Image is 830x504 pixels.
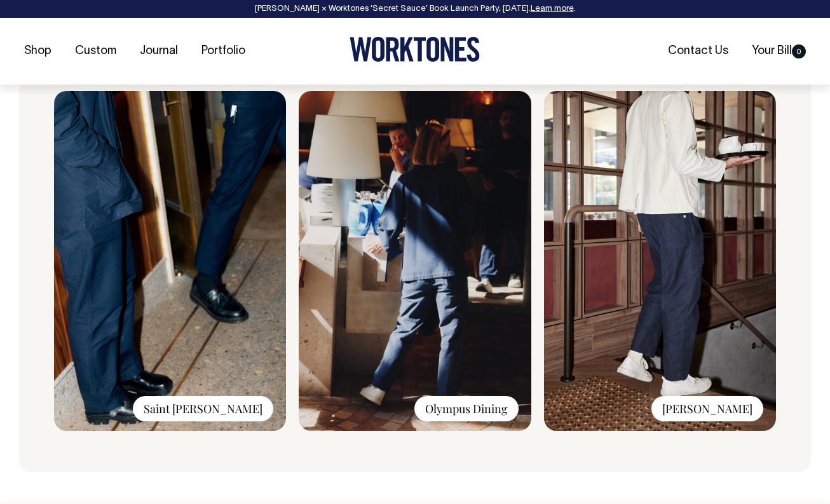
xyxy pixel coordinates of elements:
[135,41,183,62] a: Journal
[133,396,273,421] div: Saint [PERSON_NAME]
[299,91,531,431] img: Olympus-Worn-Loved_By.png
[54,91,286,431] img: Saint_Peter_-_Worn_Loved_By_44acfd4f-2d3b-4dbc-9f10-98e5e66de5c0.png
[414,396,519,421] div: Olympus Dining
[792,44,806,58] span: 0
[544,91,776,431] img: Lucia-1.jpg
[196,41,250,62] a: Portfolio
[747,41,811,62] a: Your Bill0
[651,396,763,421] div: [PERSON_NAME]
[19,41,57,62] a: Shop
[531,5,574,13] a: Learn more
[70,41,121,62] a: Custom
[663,41,733,62] a: Contact Us
[13,4,817,13] div: [PERSON_NAME] × Worktones ‘Secret Sauce’ Book Launch Party, [DATE]. .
